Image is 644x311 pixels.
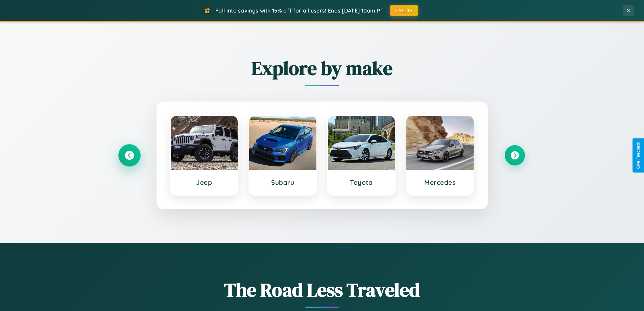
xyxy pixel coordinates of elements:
h1: The Road Less Traveled [119,277,525,303]
h3: Toyota [335,178,388,186]
h3: Jeep [177,178,231,186]
h3: Subaru [256,178,310,186]
span: Fall into savings with 15% off for all users! Ends [DATE] 10am PT. [215,7,385,14]
button: FALL15 [390,5,418,16]
h3: Mercedes [413,178,467,186]
h2: Explore by make [119,55,525,81]
div: Give Feedback [636,142,641,169]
